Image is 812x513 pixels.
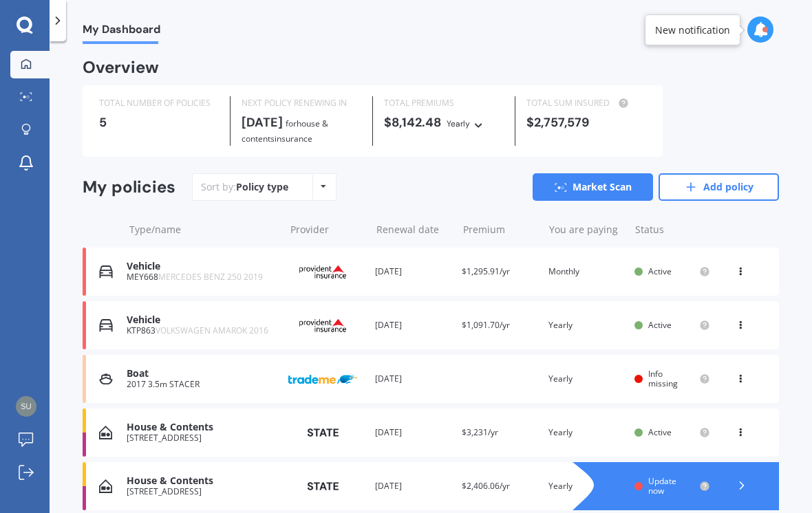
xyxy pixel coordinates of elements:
[288,312,357,338] img: Provident
[127,326,277,336] div: KTP863
[648,368,678,389] span: Info missing
[127,368,277,380] div: Boat
[288,366,357,392] img: Trade Me Insurance
[375,426,451,439] div: [DATE]
[127,261,277,272] div: Vehicle
[127,487,277,496] div: [STREET_ADDRESS]
[99,479,112,493] img: House & Contents
[548,265,624,279] div: Monthly
[236,180,288,194] div: Policy type
[548,318,624,332] div: Yearly
[375,479,451,493] div: [DATE]
[83,61,159,74] div: Overview
[16,396,36,417] img: 8a99e2496d3e21dda05ac77e9ca5ed0c
[83,177,175,197] div: My policies
[242,114,283,131] b: [DATE]
[548,426,624,439] div: Yearly
[375,372,451,386] div: [DATE]
[290,223,365,237] div: Provider
[462,426,498,438] span: $3,231/yr
[648,265,672,277] span: Active
[462,319,510,331] span: $1,091.70/yr
[127,314,277,326] div: Vehicle
[462,265,510,277] span: $1,295.91/yr
[533,173,653,201] a: Market Scan
[447,117,470,131] div: Yearly
[462,480,510,492] span: $2,406.06/yr
[127,433,277,443] div: [STREET_ADDRESS]
[288,474,357,499] img: State
[127,475,277,487] div: House & Contents
[129,223,279,237] div: Type/name
[659,173,779,201] a: Add policy
[384,96,504,110] div: TOTAL PREMIUMS
[463,223,538,237] div: Premium
[648,319,672,331] span: Active
[156,325,268,336] span: VOLKSWAGEN AMAROK 2016
[201,180,288,194] div: Sort by:
[127,422,277,433] div: House & Contents
[99,96,219,110] div: TOTAL NUMBER OF POLICIES
[548,372,624,386] div: Yearly
[99,372,113,386] img: Boat
[83,23,160,41] span: My Dashboard
[288,259,357,285] img: Provident
[648,426,672,438] span: Active
[549,223,624,237] div: You are paying
[99,426,112,439] img: House & Contents
[548,479,624,493] div: Yearly
[375,265,451,279] div: [DATE]
[648,475,676,496] span: Update now
[99,265,113,279] img: Vehicle
[158,271,263,283] span: MERCEDES BENZ 250 2019
[384,116,504,131] div: $8,142.48
[288,420,357,445] img: State
[99,116,219,129] div: 5
[635,223,710,237] div: Status
[526,116,646,129] div: $2,757,579
[99,318,113,332] img: Vehicle
[375,318,451,332] div: [DATE]
[526,96,646,110] div: TOTAL SUM INSURED
[655,23,730,37] div: New notification
[376,223,451,237] div: Renewal date
[127,272,277,282] div: MEY668
[242,96,361,110] div: NEXT POLICY RENEWING IN
[127,380,277,389] div: 2017 3.5m STACER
